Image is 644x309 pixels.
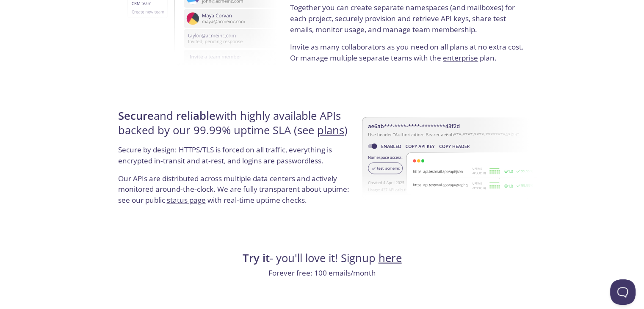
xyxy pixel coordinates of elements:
h4: - you'll love it! Signup [116,251,529,265]
p: Our APIs are distributed across multiple data centers and actively monitored around-the-clock. We... [118,173,354,212]
a: status page [167,195,206,204]
iframe: Help Scout Beacon - Open [610,279,636,305]
p: Forever free: 100 emails/month [116,267,529,278]
a: enterprise [443,53,478,63]
a: plans [317,122,344,137]
strong: Secure [118,108,154,123]
h4: and with highly available APIs backed by our 99.99% uptime SLA (see ) [118,108,354,144]
a: here [379,250,402,265]
img: uptime [362,90,536,226]
p: Invite as many collaborators as you need on all plans at no extra cost. Or manage multiple separa... [290,41,526,63]
strong: Try it [243,250,270,265]
p: Together you can create separate namespaces (and mailboxes) for each project, securely provision ... [290,2,526,41]
strong: reliable [176,108,216,123]
p: Secure by design: HTTPS/TLS is forced on all traffic, everything is encrypted in-transit and at-r... [118,144,354,172]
